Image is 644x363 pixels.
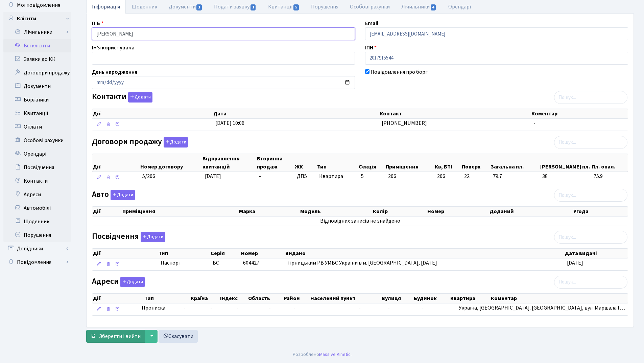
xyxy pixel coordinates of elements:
[3,134,71,147] a: Особові рахунки
[437,173,459,180] span: 206
[196,4,202,10] span: 1
[3,188,71,201] a: Адреси
[490,154,540,172] th: Загальна пл.
[240,249,285,258] th: Номер
[142,173,155,180] span: 5/206
[92,232,165,242] label: Посвідчення
[3,161,71,174] a: Посвідчення
[3,120,71,134] a: Оплати
[379,109,531,118] th: Контакт
[594,173,625,180] span: 75.9
[210,249,241,258] th: Серія
[92,207,122,216] th: Дії
[92,190,135,200] label: Авто
[142,304,165,312] span: Прописка
[236,304,238,312] span: -
[3,201,71,215] a: Автомобілі
[111,190,135,200] button: Авто
[490,294,628,303] th: Коментар
[158,249,210,258] th: Тип
[243,259,259,267] span: 604427
[17,1,60,9] span: Мої повідомлення
[283,294,310,303] th: Район
[122,207,239,216] th: Приміщення
[92,19,103,27] label: ПІБ
[210,304,212,312] span: -
[238,207,300,216] th: Марка
[190,294,219,303] th: Країна
[92,217,628,226] td: Відповідних записів не знайдено
[3,228,71,242] a: Порушення
[159,330,198,343] a: Скасувати
[554,276,627,289] input: Пошук...
[144,294,190,303] th: Тип
[92,68,137,76] label: День народження
[3,107,71,120] a: Квитанції
[554,231,627,244] input: Пошук...
[493,173,537,180] span: 79.7
[3,66,71,80] a: Договори продажу
[213,259,219,267] span: ВС
[120,277,145,287] button: Адреси
[464,173,488,180] span: 22
[285,249,564,258] th: Видано
[92,44,135,52] label: Ім'я користувача
[92,294,144,303] th: Дії
[8,25,71,39] a: Лічильники
[287,259,437,267] span: Гірницьким РВ УМВС України в м. [GEOGRAPHIC_DATA], [DATE]
[128,92,152,103] button: Контакти
[359,304,361,312] span: -
[573,207,628,216] th: Угода
[139,231,165,243] a: Додати
[184,304,205,312] span: -
[422,304,424,312] span: -
[365,19,378,27] label: Email
[219,294,248,303] th: Індекс
[431,4,436,10] span: 4
[99,333,141,340] span: Зберегти і вийти
[564,249,628,258] th: Дата видачі
[3,39,71,52] a: Всі клієнти
[413,294,450,303] th: Будинок
[542,173,588,180] span: 38
[256,154,294,172] th: Вторинна продаж
[388,173,396,180] span: 206
[3,255,71,269] a: Повідомлення
[293,304,295,312] span: -
[293,351,352,358] div: Розроблено .
[205,173,221,180] span: [DATE]
[388,304,390,312] span: -
[92,109,213,118] th: Дії
[361,173,364,180] span: 5
[251,4,256,10] span: 1
[164,137,188,148] button: Договори продажу
[427,207,489,216] th: Номер
[3,80,71,93] a: Документи
[269,304,271,312] span: -
[533,119,535,127] span: -
[540,154,591,172] th: [PERSON_NAME] пл.
[450,294,490,303] th: Квартира
[382,119,427,127] span: [PHONE_NUMBER]
[319,351,351,358] a: Massive Kinetic
[162,136,188,148] a: Додати
[140,154,202,172] th: Номер договору
[126,91,152,103] a: Додати
[554,189,627,202] input: Пошук...
[461,154,490,172] th: Поверх
[259,173,261,180] span: -
[567,259,583,267] span: [DATE]
[293,4,299,10] span: 5
[161,259,207,267] span: Паспорт
[531,109,628,118] th: Коментар
[3,215,71,228] a: Щоденник
[554,136,627,149] input: Пошук...
[434,154,461,172] th: Кв, БТІ
[92,249,158,258] th: Дії
[119,275,145,287] a: Додати
[300,207,372,216] th: Модель
[554,91,627,104] input: Пошук...
[109,189,135,201] a: Додати
[213,109,379,118] th: Дата
[3,242,71,255] a: Довідники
